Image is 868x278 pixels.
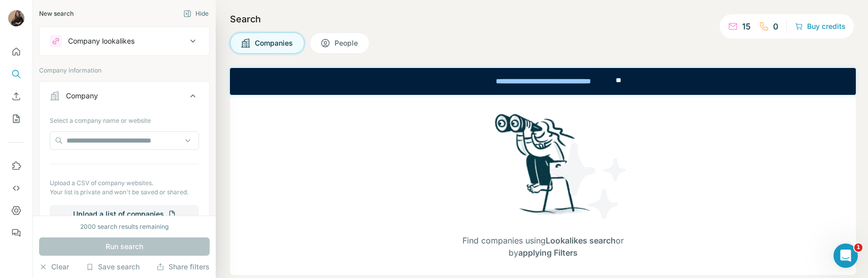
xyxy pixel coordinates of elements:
span: Find companies using or by [452,234,635,259]
p: Upload a CSV of company websites. [50,179,199,188]
p: Your list is private and won't be saved or shared. [50,188,199,197]
div: 2000 search results remaining [80,222,169,231]
iframe: Intercom live chat [833,244,858,268]
button: Use Surfe on LinkedIn [8,157,24,175]
button: Upload a list of companies [50,205,199,223]
button: Company lookalikes [40,29,209,53]
span: Companies [255,38,294,48]
h4: Search [230,12,856,26]
button: My lists [8,110,24,128]
button: Dashboard [8,201,24,220]
span: applying Filters [518,248,578,258]
button: Use Surfe API [8,179,24,197]
span: People [335,38,359,48]
div: New search [39,9,74,18]
button: Feedback [8,224,24,242]
iframe: Banner [230,68,856,95]
span: Lookalikes search [546,235,616,246]
button: Hide [176,6,216,21]
button: Quick start [8,43,24,61]
p: 15 [742,20,751,32]
img: Avatar [8,10,24,26]
p: 0 [773,20,778,32]
button: Company [40,84,209,112]
button: Share filters [156,262,210,272]
img: Surfe Illustration - Woman searching with binoculars [490,111,596,224]
img: Surfe Illustration - Stars [543,135,635,227]
button: Clear [39,262,69,272]
button: Enrich CSV [8,87,24,106]
span: 1 [854,244,862,252]
button: Save search [86,262,140,272]
div: Company [66,91,98,101]
div: Select a company name or website [50,112,199,125]
div: Company lookalikes [68,36,135,46]
button: Search [8,65,24,83]
p: Company information [39,66,210,75]
button: Buy credits [795,19,846,33]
